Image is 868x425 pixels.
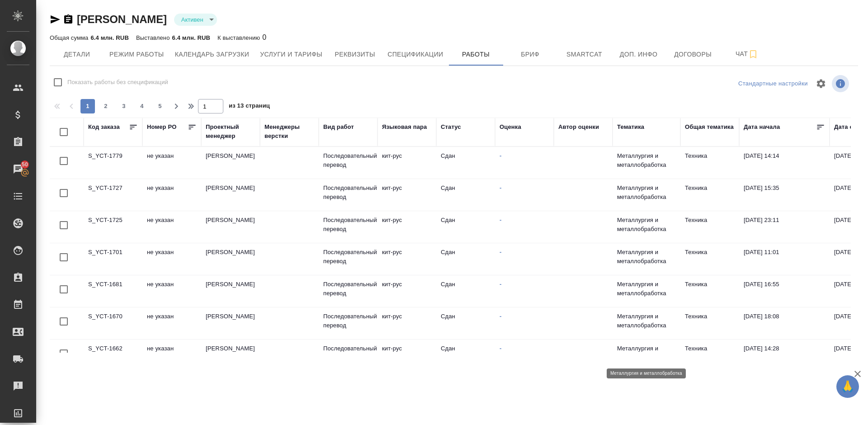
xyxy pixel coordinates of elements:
[142,243,201,275] td: не указан
[680,275,739,307] td: Техника
[142,211,201,243] td: не указан
[323,216,373,234] p: Последовательный перевод
[500,313,501,320] a: -
[217,34,262,41] p: К выставлению
[50,34,90,41] p: Общая сумма
[500,249,501,255] a: -
[436,243,495,275] td: Сдан
[382,123,427,132] div: Языковая пара
[99,99,113,113] button: 2
[834,123,867,132] div: Дата сдачи
[680,243,739,275] td: Техника
[206,123,255,141] div: Проектный менеджер
[229,100,270,113] span: из 13 страниц
[509,49,552,60] span: Бриф
[323,280,373,298] p: Последовательный перевод
[179,16,206,24] button: Активен
[454,49,498,60] span: Работы
[264,123,314,141] div: Менеджеры верстки
[840,377,855,396] span: 🙏
[84,211,142,243] td: S_YCT-1725
[260,49,322,60] span: Услуги и тарифы
[617,123,644,132] div: Тематика
[136,34,172,41] p: Выставлено
[377,307,436,339] td: кит-рус
[377,275,436,307] td: кит-рус
[617,312,676,330] p: Металлургия и металлобработка
[55,49,99,60] span: Детали
[832,75,851,92] span: Посмотреть информацию
[84,307,142,339] td: S_YCT-1670
[135,99,149,113] button: 4
[201,243,260,275] td: [PERSON_NAME]
[617,344,676,362] p: Металлургия и металлобработка
[84,275,142,307] td: S_YCT-1681
[739,340,830,371] td: [DATE] 14:28
[84,340,142,371] td: S_YCT-1662
[563,49,606,60] span: Smartcat
[323,248,373,266] p: Последовательный перевод
[153,102,167,111] span: 5
[377,179,436,211] td: кит-рус
[201,275,260,307] td: [PERSON_NAME]
[744,123,780,132] div: Дата начала
[500,152,501,159] a: -
[67,78,168,87] span: Показать работы без спецификаций
[201,179,260,211] td: [PERSON_NAME]
[617,151,676,170] p: Металлургия и металлобработка
[323,151,373,170] p: Последовательный перевод
[54,280,73,299] span: Toggle Row Selected
[680,179,739,211] td: Техника
[88,123,120,132] div: Код заказа
[142,307,201,339] td: не указан
[739,179,830,211] td: [DATE] 15:35
[680,211,739,243] td: Техника
[500,123,521,132] div: Оценка
[54,184,73,203] span: Toggle Row Selected
[84,147,142,179] td: S_YCT-1779
[323,123,354,132] div: Вид работ
[748,49,759,60] svg: Подписаться
[323,184,373,202] p: Последовательный перевод
[172,34,210,41] p: 6.4 млн. RUB
[436,307,495,339] td: Сдан
[436,211,495,243] td: Сдан
[739,307,830,339] td: [DATE] 18:08
[441,123,461,132] div: Статус
[90,34,128,41] p: 6.4 млн. RUB
[436,340,495,371] td: Сдан
[201,147,260,179] td: [PERSON_NAME]
[201,211,260,243] td: [PERSON_NAME]
[217,32,266,43] div: 0
[558,123,599,132] div: Автор оценки
[142,275,201,307] td: не указан
[16,160,33,169] span: 50
[117,102,131,111] span: 3
[54,312,73,331] span: Toggle Row Selected
[617,216,676,234] p: Металлургия и металлобработка
[387,49,443,60] span: Спецификации
[142,147,201,179] td: не указан
[500,184,501,191] a: -
[739,147,830,179] td: [DATE] 14:14
[377,147,436,179] td: кит-рус
[680,147,739,179] td: Техника
[377,243,436,275] td: кит-рус
[54,151,73,170] span: Toggle Row Selected
[323,312,373,330] p: Последовательный перевод
[99,102,113,111] span: 2
[2,158,34,180] a: 50
[109,49,164,60] span: Режим работы
[84,243,142,275] td: S_YCT-1701
[736,77,810,91] div: split button
[680,340,739,371] td: Техника
[54,216,73,235] span: Toggle Row Selected
[617,49,660,60] span: Доп. инфо
[175,49,250,60] span: Календарь загрузки
[436,179,495,211] td: Сдан
[500,217,501,223] a: -
[323,344,373,362] p: Последовательный перевод
[135,102,149,111] span: 4
[739,275,830,307] td: [DATE] 16:55
[739,243,830,275] td: [DATE] 11:01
